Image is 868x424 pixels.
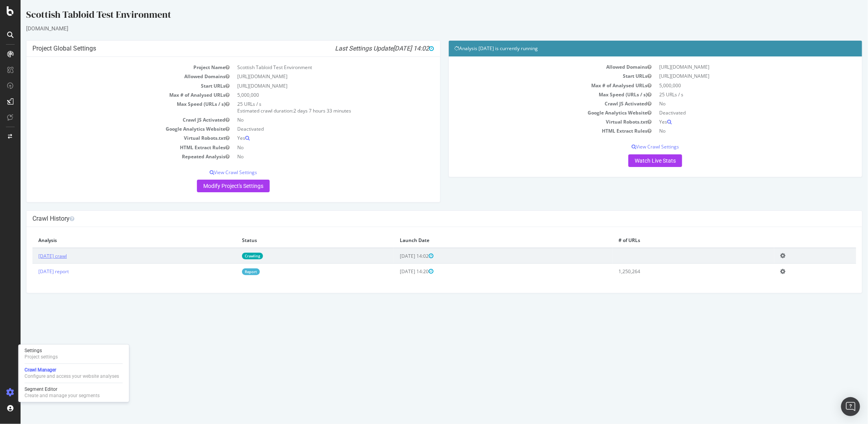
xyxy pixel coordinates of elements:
[12,143,213,152] td: HTML Extract Rules
[635,108,836,117] td: Deactivated
[213,124,414,133] td: Deactivated
[6,8,842,24] div: Scottish Tabloid Test Environment
[635,117,836,126] td: Yes
[434,108,635,117] td: Google Analytics Website
[216,233,373,248] th: Status
[434,71,635,81] td: Start URLs
[635,126,836,135] td: No
[25,354,58,360] div: Project settings
[592,233,754,248] th: # of URLs
[213,63,414,72] td: Scottish Tabloid Test Environment
[213,133,414,143] td: Yes
[21,366,126,381] a: Crawl ManagerConfigure and access your website analyses
[608,154,662,167] a: Watch Live Stats
[221,268,239,275] a: Report
[25,373,119,380] div: Configure and access your website analyses
[12,45,414,53] h4: Project Global Settings
[25,393,100,399] div: Create and manage your segments
[213,152,414,161] td: No
[434,117,635,126] td: Virtual Robots.txt
[213,115,414,124] td: No
[434,62,635,71] td: Allowed Domains
[379,253,413,259] span: [DATE] 14:02
[379,268,413,275] span: [DATE] 14:20
[213,72,414,81] td: [URL][DOMAIN_NAME]
[434,45,836,53] h4: Analysis [DATE] is currently running
[6,24,842,32] div: [DOMAIN_NAME]
[25,348,58,354] div: Settings
[434,126,635,135] td: HTML Extract Rules
[434,99,635,108] td: Crawl JS Activated
[213,99,414,115] td: 25 URLs / s Estimated crawl duration:
[12,99,213,115] td: Max Speed (URLs / s)
[213,81,414,90] td: [URL][DOMAIN_NAME]
[12,152,213,161] td: Repeated Analysis
[12,115,213,124] td: Crawl JS Activated
[373,45,414,52] span: [DATE] 14:02
[213,143,414,152] td: No
[21,386,126,400] a: Segment EditorCreate and manage your segments
[21,347,126,361] a: SettingsProject settings
[592,264,754,279] td: 1,250,264
[12,124,213,133] td: Google Analytics Website
[12,81,213,90] td: Start URLs
[12,215,836,223] h4: Crawl History
[315,45,414,53] i: Last Settings Update
[25,367,119,373] div: Crawl Manager
[635,90,836,99] td: 25 URLs / s
[635,81,836,90] td: 5,000,000
[373,233,592,248] th: Launch Date
[12,90,213,99] td: Max # of Analysed URLs
[635,99,836,108] td: No
[12,133,213,143] td: Virtual Robots.txt
[12,72,213,81] td: Allowed Domains
[635,62,836,71] td: [URL][DOMAIN_NAME]
[635,71,836,81] td: [URL][DOMAIN_NAME]
[18,253,46,259] a: [DATE] crawl
[434,143,836,150] p: View Crawl Settings
[176,180,249,192] a: Modify Project's Settings
[841,397,860,416] div: Open Intercom Messenger
[434,90,635,99] td: Max Speed (URLs / s)
[25,386,100,393] div: Segment Editor
[273,107,331,114] span: 2 days 7 hours 33 minutes
[434,81,635,90] td: Max # of Analysed URLs
[221,253,242,259] a: Crawling
[18,268,48,275] a: [DATE] report
[12,63,213,72] td: Project Name
[213,90,414,99] td: 5,000,000
[12,233,216,248] th: Analysis
[12,169,414,176] p: View Crawl Settings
